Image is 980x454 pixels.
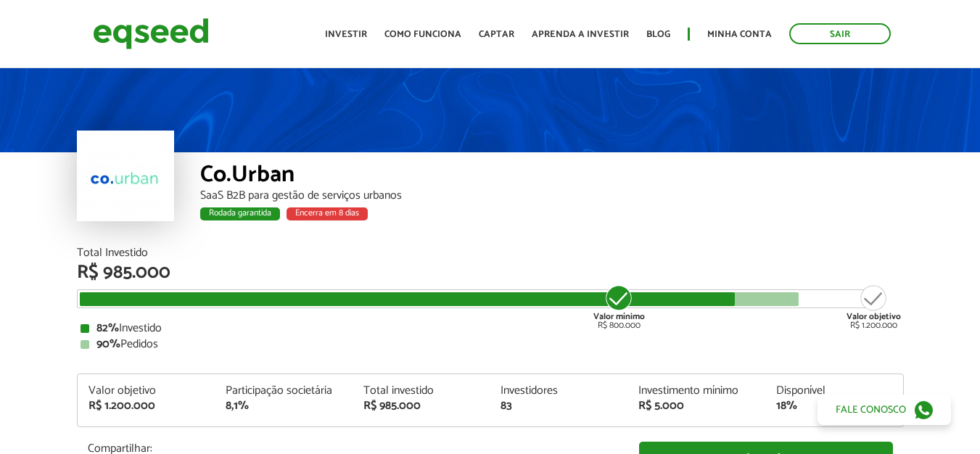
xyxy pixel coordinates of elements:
[776,385,892,397] div: Disponível
[501,385,617,397] div: Investidores
[847,310,901,323] strong: Valor objetivo
[77,247,904,259] div: Total Investido
[593,310,645,323] strong: Valor mínimo
[226,400,342,412] div: 8,1%
[592,284,646,330] div: R$ 800.000
[200,207,280,220] div: Rodada garantida
[96,334,120,354] strong: 90%
[646,30,670,39] a: Blog
[93,15,209,53] img: EqSeed
[847,284,901,330] div: R$ 1.200.000
[96,318,119,338] strong: 82%
[363,385,479,397] div: Total investido
[638,400,754,412] div: R$ 5.000
[479,30,514,39] a: Captar
[532,30,629,39] a: Aprenda a investir
[501,400,617,412] div: 83
[287,207,368,220] div: Encerra em 8 dias
[818,395,951,425] a: Fale conosco
[707,30,772,39] a: Minha conta
[200,163,904,190] div: Co.Urban
[226,385,342,397] div: Participação societária
[88,400,205,412] div: R$ 1.200.000
[81,323,900,334] div: Investido
[638,385,754,397] div: Investimento mínimo
[81,339,900,350] div: Pedidos
[88,385,205,397] div: Valor objetivo
[77,263,904,282] div: R$ 985.000
[200,190,904,202] div: SaaS B2B para gestão de serviços urbanos
[789,23,891,44] a: Sair
[384,30,461,39] a: Como funciona
[363,400,479,412] div: R$ 985.000
[325,30,367,39] a: Investir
